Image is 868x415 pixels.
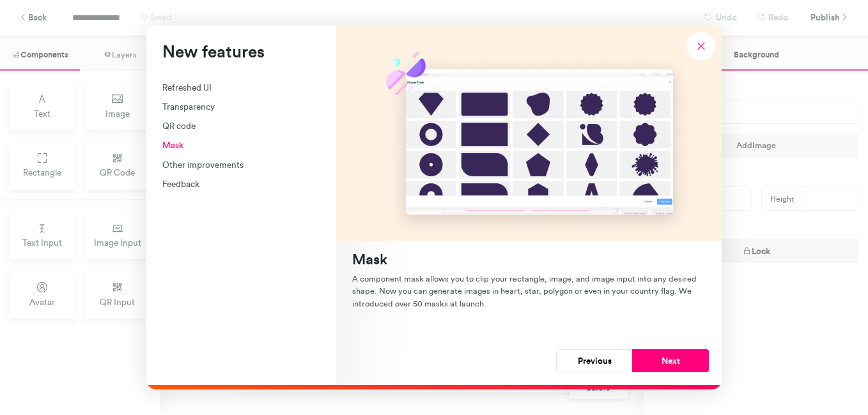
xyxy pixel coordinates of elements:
[162,81,320,94] div: Refreshed UI
[556,349,633,372] button: Previous
[632,349,709,372] button: Next
[162,139,320,151] div: Mask
[804,351,853,400] iframe: Drift Widget Chat Controller
[162,41,320,62] h3: New features
[556,349,709,372] div: Navigation button
[162,100,320,113] div: Transparency
[352,251,706,268] h4: Mask
[162,177,320,190] div: Feedback
[162,158,320,171] div: Other improvements
[162,119,320,132] div: QR code
[352,273,706,309] p: A component mask allows you to clip your rectangle, image, and image input into any desired shape...
[146,26,722,389] div: New features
